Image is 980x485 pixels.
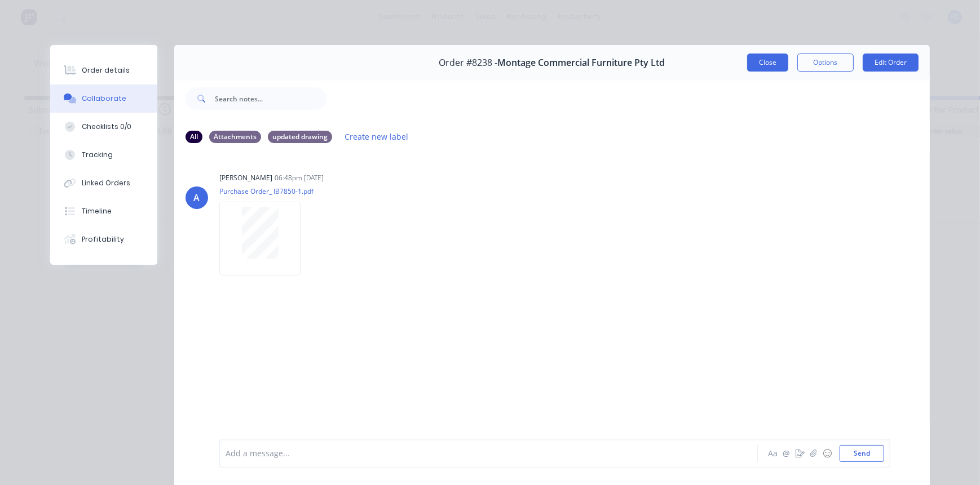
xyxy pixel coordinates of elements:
button: Profitability [50,225,157,253]
button: Tracking [50,141,157,169]
div: updated drawing [268,131,332,143]
button: Checklists 0/0 [50,113,157,141]
button: Timeline [50,197,157,225]
div: A [194,191,200,204]
button: Close [747,54,788,72]
div: Timeline [82,206,112,216]
button: Linked Orders [50,169,157,197]
button: Create new label [339,129,414,144]
div: Attachments [209,131,261,143]
div: Checklists 0/0 [82,122,131,132]
input: Search notes... [215,87,326,110]
button: Edit Order [863,54,919,72]
button: Collaborate [50,84,157,113]
div: Collaborate [82,94,126,104]
div: [PERSON_NAME] [219,173,272,183]
div: Profitability [82,234,124,244]
div: All [186,131,202,143]
div: Tracking [82,150,113,160]
button: Send [840,445,884,462]
button: ☺ [820,447,834,460]
div: Linked Orders [82,178,130,188]
p: Purchase Order_ IB7850-1.pdf [219,186,314,196]
span: Montage Commercial Furniture Pty Ltd [498,57,665,68]
div: 06:48pm [DATE] [275,173,324,183]
span: Order #8238 - [439,57,498,68]
button: @ [780,447,793,460]
button: Order details [50,56,157,84]
button: Aa [766,447,780,460]
div: Order details [82,65,130,75]
button: Options [797,54,854,72]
